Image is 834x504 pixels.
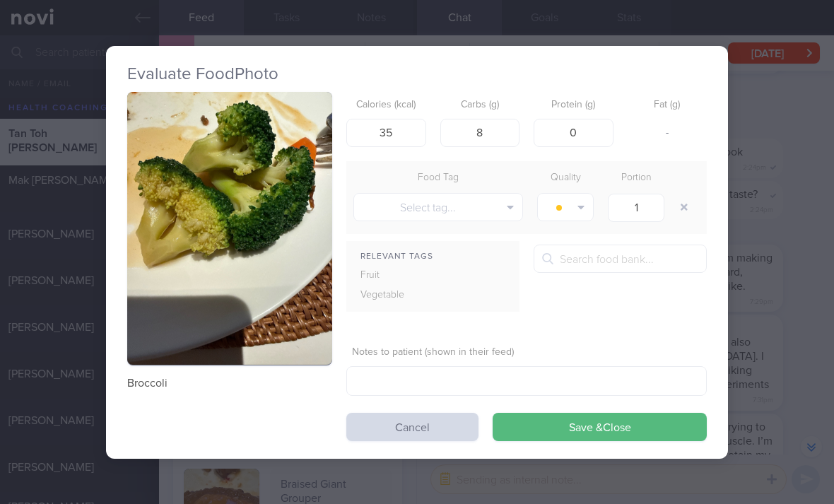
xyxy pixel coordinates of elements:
input: 1.0 [608,193,664,221]
input: 33 [440,118,520,146]
label: Carbs (g) [446,99,515,112]
label: Fat (g) [633,99,702,112]
button: Cancel [346,413,478,441]
div: - [628,118,707,148]
img: Broccoli [127,92,332,365]
label: Calories (kcal) [352,99,421,112]
input: Search food bank... [534,245,707,273]
button: Save &Close [493,413,707,441]
h2: Evaluate Food Photo [127,64,707,85]
div: Food Tag [346,168,530,188]
input: 250 [346,118,426,146]
div: Vegetable [346,286,437,305]
div: Relevant Tags [346,248,519,266]
div: Fruit [346,266,437,286]
label: Notes to patient (shown in their feed) [352,346,701,359]
p: Broccoli [127,376,332,390]
label: Protein (g) [539,99,608,112]
button: Select tag... [353,193,523,221]
div: Portion [601,168,671,188]
div: Quality [530,168,601,188]
input: 9 [534,118,613,146]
